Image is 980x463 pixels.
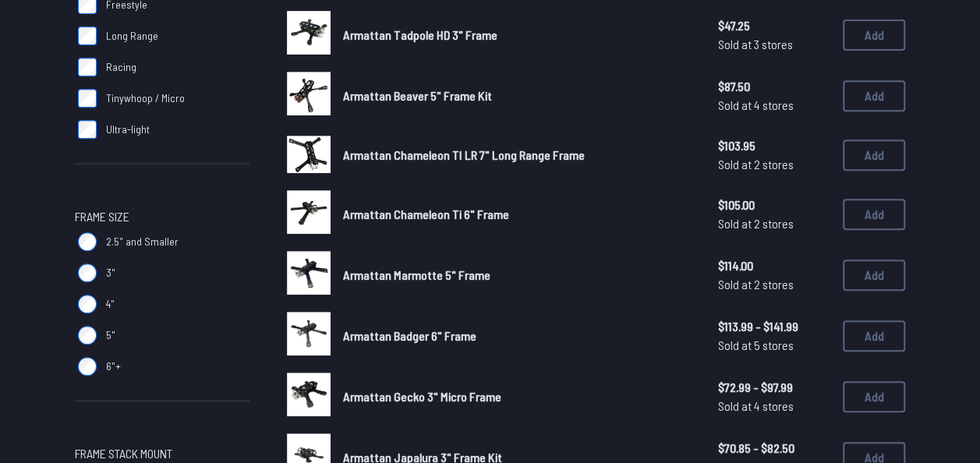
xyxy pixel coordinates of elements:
span: 4" [106,296,115,312]
a: Armattan Tadpole HD 3" Frame [343,26,693,44]
a: image [287,373,331,421]
span: Long Range [106,28,158,44]
input: Tinywhoop / Micro [78,89,97,108]
span: Armattan Tadpole HD 3" Frame [343,27,497,42]
span: $114.00 [718,256,830,275]
img: image [287,251,331,295]
input: Long Range [78,27,97,45]
img: image [287,312,331,355]
span: Racing [106,59,136,75]
input: 6"+ [78,357,97,376]
span: Armattan Chameleon Ti 6" Frame [343,207,509,221]
a: Armattan Badger 6" Frame [343,327,693,345]
span: Armattan Gecko 3" Micro Frame [343,389,501,404]
input: 2.5" and Smaller [78,232,97,251]
span: Sold at 2 stores [718,214,830,233]
span: Sold at 2 stores [718,275,830,294]
span: Armattan Chameleon TI LR 7" Long Range Frame [343,147,585,162]
span: Ultra-light [106,122,150,137]
span: $72.99 - $97.99 [718,378,830,397]
a: Armattan Gecko 3" Micro Frame [343,387,693,406]
button: Add [843,80,905,111]
span: $103.95 [718,136,830,155]
span: $70.85 - $82.50 [718,439,830,458]
button: Add [843,19,905,51]
a: image [287,72,331,120]
input: 3" [78,263,97,282]
span: $87.50 [718,77,830,96]
button: Add [843,320,905,352]
span: 2.5" and Smaller [106,234,179,249]
a: image [287,312,331,360]
a: Armattan Chameleon Ti 6" Frame [343,205,693,224]
button: Add [843,199,905,230]
span: Sold at 5 stores [718,336,830,355]
button: Add [843,381,905,412]
a: Armattan Chameleon TI LR 7" Long Range Frame [343,146,693,164]
span: Armattan Marmotte 5" Frame [343,267,490,282]
input: Ultra-light [78,120,97,139]
span: Armattan Beaver 5" Frame Kit [343,88,492,103]
span: Frame Stack Mount [75,444,172,463]
span: Sold at 4 stores [718,96,830,115]
a: Armattan Beaver 5" Frame Kit [343,87,693,105]
span: Sold at 2 stores [718,155,830,174]
input: 4" [78,295,97,313]
span: Armattan Badger 6" Frame [343,328,476,343]
span: 5" [106,327,115,343]
img: image [287,11,331,55]
a: image [287,251,331,299]
span: 6"+ [106,359,121,374]
img: image [287,136,331,173]
span: Tinywhoop / Micro [106,90,185,106]
span: $105.00 [718,196,830,214]
button: Add [843,140,905,171]
a: image [287,11,331,59]
span: 3" [106,265,115,281]
a: image [287,190,331,239]
span: Frame Size [75,207,129,226]
input: 5" [78,326,97,345]
img: image [287,190,331,234]
a: image [287,133,331,178]
span: $47.25 [718,16,830,35]
button: Add [843,260,905,291]
img: image [287,373,331,416]
span: Sold at 4 stores [718,397,830,415]
span: Sold at 3 stores [718,35,830,54]
img: image [287,72,331,115]
input: Racing [78,58,97,76]
a: Armattan Marmotte 5" Frame [343,266,693,285]
span: $113.99 - $141.99 [718,317,830,336]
